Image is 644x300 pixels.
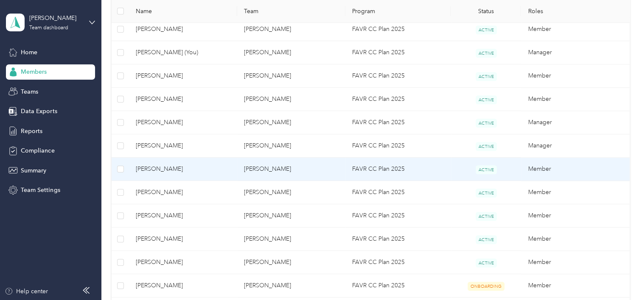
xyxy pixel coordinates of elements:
[237,181,345,204] td: Scott Gstell
[21,127,42,136] span: Reports
[476,49,497,58] span: ACTIVE
[521,228,629,251] td: Member
[136,8,230,15] span: Name
[237,41,345,64] td: Scott Gstell
[521,181,629,204] td: Member
[476,119,497,128] span: ACTIVE
[129,251,237,274] td: Matthew T. Macon
[21,48,37,57] span: Home
[5,287,48,296] button: Help center
[136,118,230,127] span: [PERSON_NAME]
[476,165,497,174] span: ACTIVE
[237,111,345,134] td: Andrew Painter
[476,258,497,267] span: ACTIVE
[345,251,451,274] td: FAVR CC Plan 2025
[129,64,237,88] td: Staci E. Schauman
[129,181,237,204] td: Adam M. Noda
[136,48,230,57] span: [PERSON_NAME] (You)
[596,253,644,300] iframe: Everlance-gr Chat Button Frame
[476,235,497,244] span: ACTIVE
[136,234,230,244] span: [PERSON_NAME]
[136,211,230,220] span: [PERSON_NAME]
[237,251,345,274] td: Andrew Painter
[345,181,451,204] td: FAVR CC Plan 2025
[476,189,497,197] span: ACTIVE
[237,64,345,88] td: C Latasiewicz
[21,67,47,76] span: Members
[21,186,60,194] span: Team Settings
[345,134,451,158] td: FAVR CC Plan 2025
[129,158,237,181] td: Michael S. Pittman
[136,188,230,197] span: [PERSON_NAME]
[129,134,237,158] td: Andrew T. Watson
[476,95,497,104] span: ACTIVE
[345,228,451,251] td: FAVR CC Plan 2025
[21,107,57,116] span: Data Exports
[521,41,629,64] td: Manager
[136,141,230,150] span: [PERSON_NAME]
[345,41,451,64] td: FAVR CC Plan 2025
[521,111,629,134] td: Manager
[468,282,504,291] span: ONBOARDING
[21,146,54,155] span: Compliance
[129,204,237,228] td: David B. Ward
[29,25,68,31] div: Team dashboard
[237,88,345,111] td: Scott Gstell
[136,164,230,174] span: [PERSON_NAME]
[237,158,345,181] td: Scott Gstell
[136,281,230,290] span: [PERSON_NAME]
[521,158,629,181] td: Member
[476,212,497,221] span: ACTIVE
[129,41,237,64] td: Scott E. Gstell (You)
[21,87,38,96] span: Teams
[521,251,629,274] td: Member
[476,25,497,34] span: ACTIVE
[237,18,345,41] td: Charles Smith
[129,88,237,111] td: Dustin E. Simpson
[21,166,46,175] span: Summary
[136,258,230,267] span: [PERSON_NAME]
[521,18,629,41] td: Member
[129,111,237,134] td: Andrew S. Painter
[451,274,521,297] td: ONBOARDING
[521,134,629,158] td: Manager
[476,142,497,151] span: ACTIVE
[345,88,451,111] td: FAVR CC Plan 2025
[345,158,451,181] td: FAVR CC Plan 2025
[345,204,451,228] td: FAVR CC Plan 2025
[521,88,629,111] td: Member
[345,18,451,41] td: FAVR CC Plan 2025
[521,204,629,228] td: Member
[136,94,230,104] span: [PERSON_NAME]
[136,71,230,81] span: [PERSON_NAME]
[237,228,345,251] td: Andrew Watson
[476,72,497,81] span: ACTIVE
[521,274,629,297] td: Member
[237,274,345,297] td: Scott Gstell
[237,134,345,158] td: Andrew Watson
[136,25,230,34] span: [PERSON_NAME]
[237,204,345,228] td: Scott Gstell
[129,18,237,41] td: Ronald P. Pogue
[345,111,451,134] td: FAVR CC Plan 2025
[521,64,629,88] td: Member
[129,274,237,297] td: Craig E. Latasiewicz
[29,14,82,22] div: [PERSON_NAME]
[345,64,451,88] td: FAVR CC Plan 2025
[129,228,237,251] td: Tina M. Ward
[345,274,451,297] td: FAVR CC Plan 2025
